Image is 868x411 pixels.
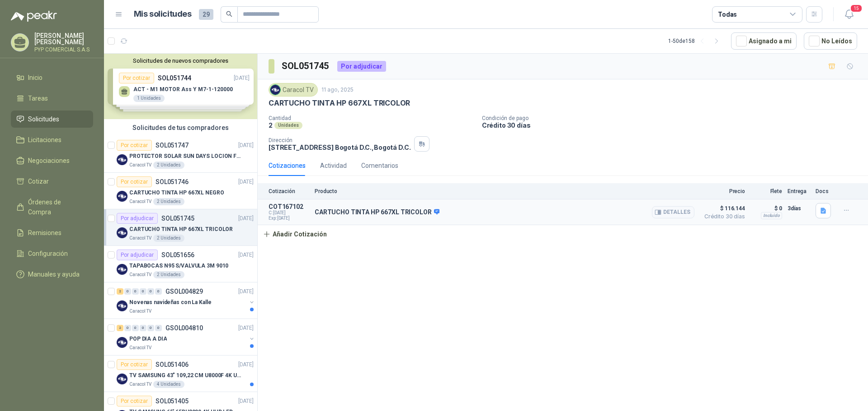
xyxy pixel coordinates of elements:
div: Solicitudes de nuevos compradoresPor cotizarSOL051744[DATE] ACT - M1 MOTOR Ass Y M7-1-1200001 Uni... [104,54,257,119]
div: 0 [124,325,131,331]
p: Caracol TV [129,271,151,278]
p: [DATE] [238,141,254,150]
p: Caracol TV [129,235,151,242]
p: Caracol TV [129,344,151,351]
a: Configuración [11,245,93,262]
img: Logo peakr [11,11,57,22]
a: Por cotizarSOL051746[DATE] Company LogoCARTUCHO TINTA HP 667XL NEGROCaracol TV2 Unidades [104,173,257,209]
p: Docs [816,188,834,194]
img: Company Logo [117,191,127,202]
p: CARTUCHO TINTA HP 667XL TRICOLOR [129,225,233,234]
p: PROTECTOR SOLAR SUN DAYS LOCION FPS 50 CAJA X 24 UN [129,152,242,161]
div: Por adjudicar [117,249,158,260]
img: Company Logo [117,154,127,165]
p: [DATE] [238,251,254,259]
div: 2 Unidades [153,235,184,242]
p: [DATE] [238,287,254,296]
div: Por cotizar [117,396,152,406]
div: 1 - 50 de 158 [668,34,724,48]
span: Exp: [DATE] [269,216,309,221]
p: [DATE] [238,360,254,369]
div: Todas [718,9,737,19]
p: Caracol TV [129,381,151,388]
span: 29 [199,9,213,20]
div: Caracol TV [269,83,318,97]
p: Condición de pago [482,115,864,121]
p: CARTUCHO TINTA HP 667XL TRICOLOR [269,98,410,108]
p: SOL051406 [156,361,189,368]
div: Por cotizar [117,140,152,151]
p: TV SAMSUNG 43" 109,22 CM U8000F 4K UHD [129,371,242,380]
a: Solicitudes [11,111,93,128]
p: [STREET_ADDRESS] Bogotá D.C. , Bogotá D.C. [269,143,410,151]
a: Por adjudicarSOL051656[DATE] Company LogoTAPABOCAS N95 S/VALVULA 3M 9010Caracol TV2 Unidades [104,246,257,282]
p: [DATE] [238,214,254,223]
p: [DATE] [238,324,254,332]
h1: Mis solicitudes [134,8,192,21]
p: SOL051747 [156,142,189,148]
div: Actividad [320,161,347,171]
div: 2 Unidades [153,271,184,278]
div: 0 [132,325,139,331]
a: Inicio [11,69,93,86]
div: 2 Unidades [153,162,184,169]
p: Caracol TV [129,198,151,205]
div: Por cotizar [117,176,152,187]
img: Company Logo [117,300,127,311]
p: 3 días [788,203,810,214]
a: Por adjudicarSOL051745[DATE] Company LogoCARTUCHO TINTA HP 667XL TRICOLORCaracol TV2 Unidades [104,209,257,246]
div: Por adjudicar [117,213,158,224]
h3: SOL051745 [282,59,330,73]
p: SOL051656 [161,252,194,258]
span: Licitaciones [28,135,61,145]
span: Configuración [28,249,68,259]
div: 2 [117,325,123,331]
p: Crédito 30 días [482,121,864,129]
span: Solicitudes [28,114,59,124]
a: Tareas [11,90,93,107]
div: 4 Unidades [153,381,184,388]
a: 2 0 0 0 0 0 GSOL004810[DATE] Company LogoPOP DIA A DIACaracol TV [117,323,255,351]
a: Licitaciones [11,131,93,148]
p: Entrega [788,188,810,194]
span: C: [DATE] [269,210,309,216]
span: Tareas [28,93,48,103]
a: Cotizar [11,173,93,190]
a: Negociaciones [11,152,93,169]
img: Company Logo [117,374,127,384]
p: PYP COMERCIAL S.A.S [34,47,93,52]
div: 0 [155,325,162,331]
p: [DATE] [238,178,254,186]
img: Company Logo [117,264,127,275]
div: 0 [147,288,154,295]
span: $ 116.144 [700,203,745,214]
p: SOL051745 [161,215,194,222]
p: GSOL004810 [165,325,203,331]
p: SOL051746 [156,179,189,185]
a: 2 0 0 0 0 0 GSOL004829[DATE] Company LogoNovenas navideñas con La KalleCaracol TV [117,286,255,315]
div: Solicitudes de tus compradores [104,119,257,136]
button: Solicitudes de nuevos compradores [108,57,254,64]
div: Por adjudicar [337,61,386,72]
p: Precio [700,188,745,194]
p: TAPABOCAS N95 S/VALVULA 3M 9010 [129,262,228,270]
div: 0 [140,325,146,331]
div: 2 Unidades [153,198,184,205]
p: POP DIA A DIA [129,335,167,343]
span: Órdenes de Compra [28,197,85,217]
p: Caracol TV [129,308,151,315]
div: Unidades [274,122,302,129]
div: 2 [117,288,123,295]
p: Novenas navideñas con La Kalle [129,298,211,307]
div: Incluido [761,212,782,219]
p: $ 0 [750,203,782,214]
a: Por cotizarSOL051406[DATE] Company LogoTV SAMSUNG 43" 109,22 CM U8000F 4K UHDCaracol TV4 Unidades [104,356,257,392]
div: 0 [140,288,146,295]
span: Crédito 30 días [700,214,745,219]
p: 2 [269,121,273,129]
button: No Leídos [804,32,857,50]
div: 0 [124,288,131,295]
img: Company Logo [117,337,127,348]
button: Añadir Cotización [258,225,332,243]
div: 0 [132,288,139,295]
